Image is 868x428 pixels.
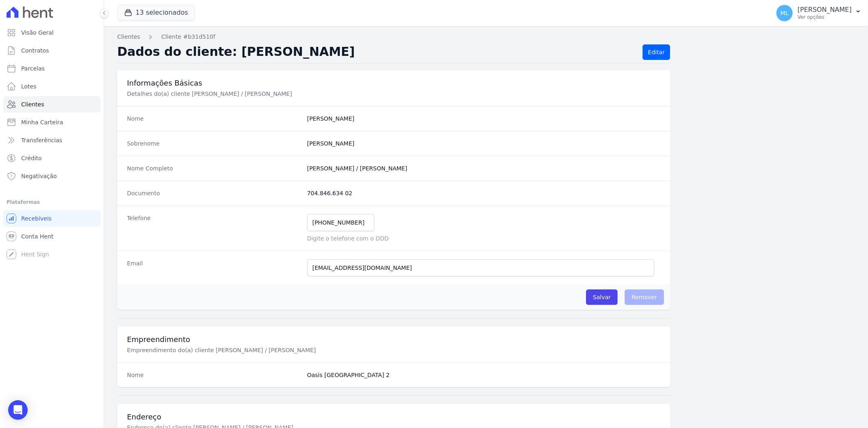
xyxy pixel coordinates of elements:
[586,289,618,305] input: Salvar
[117,44,636,60] h2: Dados do cliente: [PERSON_NAME]
[3,168,101,184] a: Negativação
[21,118,63,126] span: Minha Carteira
[21,136,62,144] span: Transferências
[8,400,28,420] div: Open Intercom Messenger
[3,96,101,113] a: Clientes
[127,189,301,197] dt: Documento
[3,150,101,166] a: Crédito
[643,44,670,60] a: Editar
[3,132,101,148] a: Transferências
[307,234,661,243] p: Digite o telefone com o DDD
[127,371,301,379] dt: Nome
[127,214,301,243] dt: Telefone
[781,10,789,16] span: ML
[127,346,400,354] p: Empreendimento do(a) cliente [PERSON_NAME] / [PERSON_NAME]
[117,5,195,20] button: 13 selecionados
[117,33,140,41] a: Clientes
[3,60,101,77] a: Parcelas
[307,139,661,148] dd: [PERSON_NAME]
[3,42,101,59] a: Contratos
[307,189,661,197] dd: 704.846.634 02
[127,259,301,276] dt: Email
[3,78,101,95] a: Lotes
[3,114,101,130] a: Minha Carteira
[307,115,661,123] dd: [PERSON_NAME]
[21,29,54,37] span: Visão Geral
[3,210,101,227] a: Recebíveis
[127,139,301,148] dt: Sobrenome
[625,289,664,305] span: Remover
[21,100,44,108] span: Clientes
[117,33,855,41] nav: Breadcrumb
[307,164,661,172] dd: [PERSON_NAME] / [PERSON_NAME]
[21,232,53,240] span: Conta Hent
[21,82,37,90] span: Lotes
[3,24,101,41] a: Visão Geral
[127,164,301,172] dt: Nome Completo
[127,78,661,88] h3: Informações Básicas
[798,14,852,20] p: Ver opções
[127,90,400,98] p: Detalhes do(a) cliente [PERSON_NAME] / [PERSON_NAME]
[307,371,661,379] dd: Oasis [GEOGRAPHIC_DATA] 2
[21,154,42,162] span: Crédito
[770,2,868,24] button: ML [PERSON_NAME] Ver opções
[161,33,215,41] a: Cliente #b31d510f
[7,197,97,207] div: Plataformas
[21,214,52,223] span: Recebíveis
[21,172,57,180] span: Negativação
[127,115,301,123] dt: Nome
[21,64,45,73] span: Parcelas
[127,335,661,344] h3: Empreendimento
[21,46,49,55] span: Contratos
[127,412,661,422] h3: Endereço
[3,228,101,245] a: Conta Hent
[798,6,852,14] p: [PERSON_NAME]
